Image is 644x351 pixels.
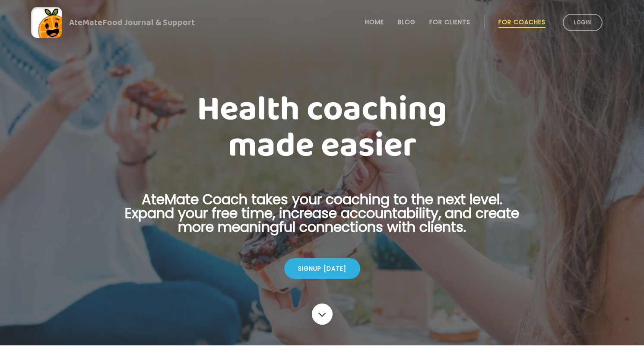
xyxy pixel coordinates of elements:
a: Login [563,14,603,31]
a: For Coaches [498,19,546,25]
h1: Health coaching made easier [111,92,533,164]
a: Blog [398,19,416,25]
p: AteMate Coach takes your coaching to the next level. Expand your free time, increase accountabili... [111,193,533,244]
div: AteMate [62,16,195,29]
a: For Clients [429,19,470,25]
span: Food Journal & Support [102,16,195,29]
div: Signup [DATE] [284,258,360,279]
a: Home [365,19,384,25]
a: AteMateFood Journal & Support [31,7,613,38]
